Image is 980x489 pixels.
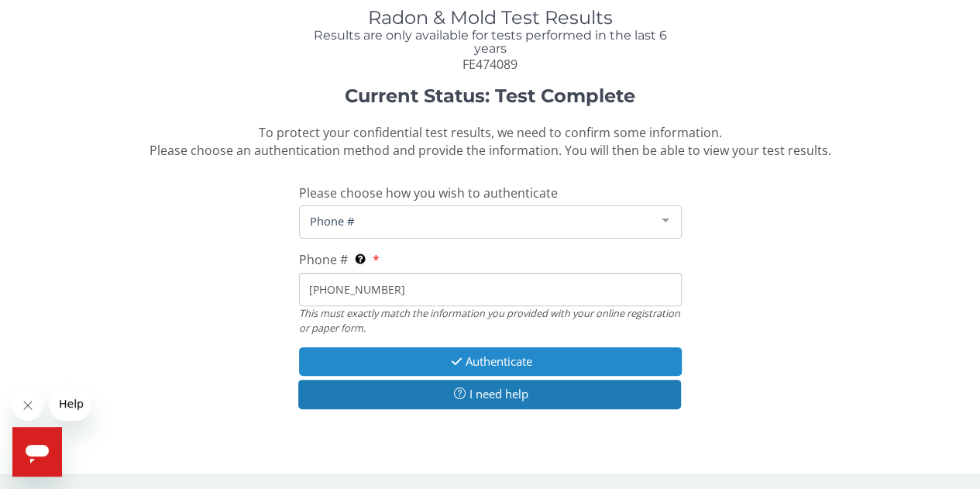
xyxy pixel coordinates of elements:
iframe: Close message [12,390,43,421]
span: FE474089 [462,56,518,73]
button: I need help [298,380,681,408]
iframe: Message from company [50,387,91,421]
div: This must exactly match the information you provided with your online registration or paper form. [299,306,682,335]
iframe: Button to launch messaging window [12,427,62,477]
span: Please choose how you wish to authenticate [299,184,558,201]
button: Authenticate [299,347,682,376]
strong: Current Status: Test Complete [345,84,635,107]
span: Phone # [299,251,348,268]
span: Phone # [306,212,650,229]
span: To protect your confidential test results, we need to confirm some information. Please choose an ... [150,124,831,159]
h4: Results are only available for tests performed in the last 6 years [299,29,682,56]
h1: Radon & Mold Test Results [299,8,682,28]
